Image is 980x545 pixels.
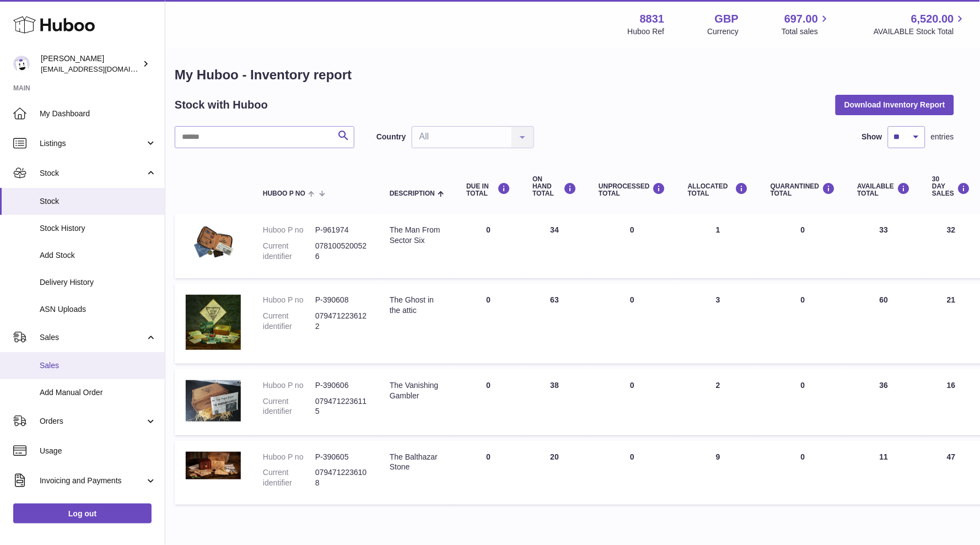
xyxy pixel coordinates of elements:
[874,26,967,37] span: AVAILABLE Stock Total
[801,225,805,234] span: 0
[455,441,521,505] td: 0
[390,380,444,401] div: The Vanishing Gambler
[186,295,241,350] img: product image
[521,214,588,278] td: 34
[41,64,162,73] span: [EMAIL_ADDRESS][DOMAIN_NAME]
[688,182,749,197] div: ALLOCATED Total
[175,98,268,112] h2: Stock with Huboo
[466,182,510,197] div: DUE IN TOTAL
[801,295,805,304] span: 0
[455,284,521,364] td: 0
[40,168,145,179] span: Stock
[801,381,805,390] span: 0
[376,132,406,142] label: Country
[588,284,677,364] td: 0
[186,225,241,262] img: product image
[628,26,665,37] div: Huboo Ref
[41,53,140,74] div: [PERSON_NAME]
[263,190,305,197] span: Huboo P no
[933,176,971,198] div: 30 DAY SALES
[521,284,588,364] td: 63
[40,416,145,427] span: Orders
[708,26,739,37] div: Currency
[847,369,922,435] td: 36
[390,225,444,246] div: The Man From Sector Six
[521,369,588,435] td: 38
[677,369,760,435] td: 2
[390,190,435,197] span: Description
[186,380,241,422] img: product image
[40,250,157,261] span: Add Stock
[186,452,241,479] img: product image
[640,12,665,26] strong: 8831
[40,360,157,371] span: Sales
[263,295,315,305] dt: Huboo P no
[263,380,315,391] dt: Huboo P no
[911,12,954,26] span: 6,520.00
[315,225,368,235] dd: P-961974
[40,304,157,315] span: ASN Uploads
[263,396,315,417] dt: Current identifier
[390,452,444,473] div: The Balthazar Stone
[521,441,588,505] td: 20
[599,182,666,197] div: UNPROCESSED Total
[263,311,315,332] dt: Current identifier
[455,214,521,278] td: 0
[315,396,368,417] dd: 0794712236115
[715,12,739,26] strong: GBP
[315,241,368,262] dd: 0781005200526
[315,467,368,488] dd: 0794712236108
[263,467,315,488] dt: Current identifier
[175,66,954,84] h1: My Huboo - Inventory report
[13,504,152,524] a: Log out
[771,182,836,197] div: QUARANTINED Total
[677,284,760,364] td: 3
[40,109,157,119] span: My Dashboard
[40,138,145,149] span: Listings
[782,26,831,37] span: Total sales
[588,369,677,435] td: 0
[40,387,157,398] span: Add Manual Order
[263,452,315,462] dt: Huboo P no
[40,332,145,343] span: Sales
[40,223,157,234] span: Stock History
[263,241,315,262] dt: Current identifier
[931,132,954,142] span: entries
[40,446,157,456] span: Usage
[847,214,922,278] td: 33
[455,369,521,435] td: 0
[13,56,30,72] img: rob@themysteryagency.com
[784,12,818,26] span: 697.00
[862,132,882,142] label: Show
[782,12,831,37] a: 697.00 Total sales
[40,476,145,486] span: Invoicing and Payments
[801,452,805,461] span: 0
[677,214,760,278] td: 1
[263,225,315,235] dt: Huboo P no
[315,311,368,332] dd: 0794712236122
[847,441,922,505] td: 11
[315,452,368,462] dd: P-390605
[836,95,954,115] button: Download Inventory Report
[588,441,677,505] td: 0
[315,295,368,305] dd: P-390608
[677,441,760,505] td: 9
[40,196,157,207] span: Stock
[40,277,157,288] span: Delivery History
[858,182,911,197] div: AVAILABLE Total
[315,380,368,391] dd: P-390606
[588,214,677,278] td: 0
[874,12,967,37] a: 6,520.00 AVAILABLE Stock Total
[847,284,922,364] td: 60
[532,176,577,198] div: ON HAND Total
[390,295,444,316] div: The Ghost in the attic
